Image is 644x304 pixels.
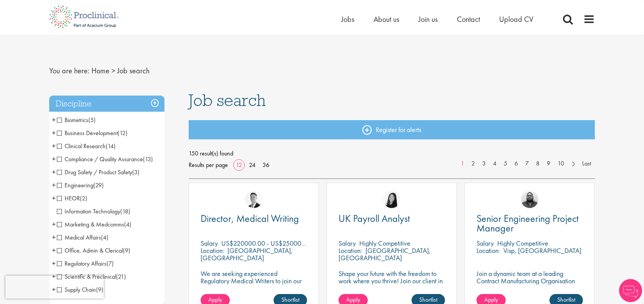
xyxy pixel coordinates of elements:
p: Visp, [GEOGRAPHIC_DATA] [503,246,581,255]
span: UK Payroll Analyst [339,212,410,225]
span: Senior Engineering Project Manager [476,212,579,235]
span: (4) [101,233,108,241]
iframe: reCAPTCHA [5,276,104,299]
span: (13) [143,155,153,163]
span: Drug Safety / Product Safety [57,168,139,176]
a: Contact [457,14,480,24]
a: 8 [532,159,543,168]
span: Director, Medical Writing [201,212,299,225]
a: Register for alerts [189,120,595,139]
p: US$220000.00 - US$250000.00 per annum + Highly Competitive Salary [221,239,420,248]
a: 4 [489,159,500,168]
span: + [52,258,56,269]
span: (3) [132,168,139,176]
span: (2) [80,194,87,202]
a: Join us [418,14,438,24]
span: HEOR [57,194,80,202]
span: Biometrics [57,116,88,124]
span: Business Development [57,129,128,137]
span: + [52,140,56,152]
a: Jobs [341,14,354,24]
a: 10 [554,159,568,168]
span: Biometrics [57,116,96,124]
a: breadcrumb link [91,66,110,76]
a: Last [578,159,595,168]
span: Office, Admin & Clerical [57,246,130,254]
span: Location: [201,246,224,255]
span: (4) [124,220,131,228]
p: Highly Competitive [359,239,410,248]
p: [GEOGRAPHIC_DATA], [GEOGRAPHIC_DATA] [201,246,293,262]
span: (7) [106,259,114,268]
span: (5) [88,116,96,124]
span: Apply [484,296,498,304]
p: [GEOGRAPHIC_DATA], [GEOGRAPHIC_DATA] [339,246,431,262]
span: + [52,271,56,282]
span: (12) [118,129,128,137]
span: HEOR [57,194,87,202]
span: Apply [346,296,360,304]
a: Senior Engineering Project Manager [476,214,583,233]
span: Regulatory Affairs [57,259,106,268]
span: (29) [93,181,104,189]
a: UK Payroll Analyst [339,214,445,223]
a: 24 [246,161,258,169]
img: Ashley Bennett [521,191,538,208]
span: + [52,114,56,126]
span: > [111,66,115,76]
span: Location: [476,246,500,255]
span: Job search [117,66,149,76]
img: George Watson [245,191,262,208]
span: 150 result(s) found [189,148,595,159]
h3: Discipline [49,96,164,112]
span: Drug Safety / Product Safety [57,168,132,176]
span: Results per page [189,159,228,171]
span: + [52,166,56,178]
span: You are here: [49,66,90,76]
p: Shape your future with the freedom to work where you thrive! Join our client in a hybrid role tha... [339,270,445,292]
a: 3 [478,159,490,168]
a: Upload CV [499,14,533,24]
img: Numhom Sudsok [383,191,400,208]
span: Compliance / Quality Assurance [57,155,143,163]
span: + [52,218,56,230]
a: 7 [521,159,533,168]
span: Clinical Research [57,142,116,150]
span: Medical Affairs [57,233,101,241]
span: Apply [208,296,222,304]
span: Marketing & Medcomms [57,220,124,228]
span: (9) [123,246,130,254]
span: Job search [189,90,266,111]
a: Director, Medical Writing [201,214,307,223]
span: (21) [116,273,126,281]
a: 5 [500,159,511,168]
span: Medical Affairs [57,233,108,241]
span: + [52,153,56,165]
span: + [52,179,56,191]
a: 12 [233,161,245,169]
span: Engineering [57,181,93,189]
span: + [52,231,56,243]
span: Scientific & Preclinical [57,273,116,281]
span: Information Technology [57,207,120,215]
span: + [52,192,56,204]
span: Compliance / Quality Assurance [57,155,153,163]
span: Business Development [57,129,118,137]
span: Salary [201,239,218,248]
a: 36 [260,161,272,169]
span: Clinical Research [57,142,106,150]
a: About us [373,14,399,24]
p: We are seeking experienced Regulatory Medical Writers to join our client, a dynamic and growing b... [201,270,307,299]
a: 9 [543,159,554,168]
img: Chatbot [619,279,642,302]
span: Marketing & Medcomms [57,220,131,228]
span: Information Technology [57,207,130,215]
